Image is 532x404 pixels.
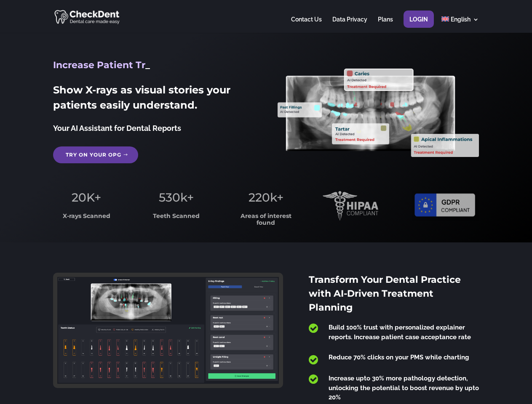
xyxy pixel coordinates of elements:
h2: Show X-rays as visual stories your patients easily understand. [53,82,254,117]
span: Reduce 70% clicks on your PMS while charting [329,353,469,361]
span: 220k+ [249,190,283,205]
span:  [309,374,318,385]
img: X_Ray_annotated [278,69,479,157]
span: 530k+ [159,190,194,205]
h3: Areas of interest found [233,213,299,230]
a: Login [409,16,428,33]
a: English [441,16,479,33]
span: Increase upto 30% more pathology detection, unlocking the potential to boost revenue by upto 20% [329,375,479,401]
span: Transform Your Dental Practice with AI-Driven Treatment Planning [309,274,461,313]
span: Increase Patient Tr [53,59,145,71]
span: 20K+ [72,190,101,205]
span:  [309,323,318,334]
a: Try on your OPG [53,146,138,163]
span: _ [145,59,150,71]
span: Build 100% trust with personalized explainer reports. Increase patient case acceptance rate [329,324,471,341]
span: English [451,16,471,23]
span: Your AI Assistant for Dental Reports [53,124,181,133]
a: Data Privacy [332,16,367,33]
a: Contact Us [291,16,322,33]
span:  [309,354,318,365]
img: CheckDent AI [54,8,120,25]
a: Plans [378,16,393,33]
